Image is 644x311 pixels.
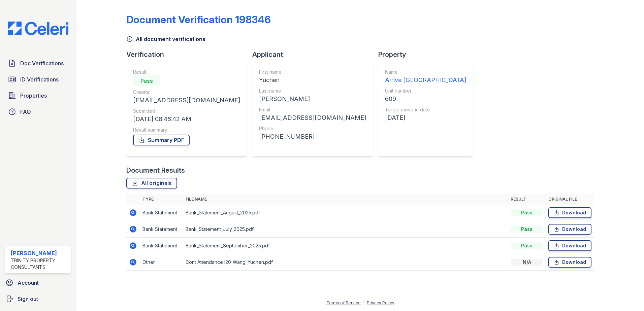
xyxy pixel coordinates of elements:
div: Property [378,50,478,59]
div: Pass [511,226,543,233]
a: FAQ [5,105,71,118]
td: Bank Statement [140,238,183,254]
a: Doc Verifications [5,57,71,70]
span: FAQ [20,108,31,116]
img: CE_Logo_Blue-a8612792a0a2168367f1c8372b55b34899dd931a85d93a1a3d3e32e68fde9ad4.png [3,22,74,35]
a: Privacy Policy [367,300,394,305]
div: [PERSON_NAME] [11,249,68,257]
div: Result summary [133,127,240,133]
iframe: chat widget [616,284,637,304]
div: [EMAIL_ADDRESS][DOMAIN_NAME] [259,113,366,123]
div: Unit number [385,88,466,94]
th: Type [140,194,183,205]
a: All document verifications [126,35,205,43]
div: Trinity Property Consultants [11,257,68,271]
div: Phone [259,125,366,132]
th: Result [508,194,546,205]
div: Creator [133,89,240,96]
span: Sign out [18,295,38,303]
div: Verification [126,50,252,59]
a: Account [3,276,74,289]
th: Original file [546,194,594,205]
div: First name [259,69,366,75]
a: Properties [5,89,71,102]
span: ID Verifications [20,75,59,83]
a: ID Verifications [5,73,71,86]
div: | [363,300,364,305]
div: Name [385,69,466,75]
div: [DATE] [385,113,466,123]
div: Document Verification 198346 [126,13,271,26]
span: Doc Verifications [20,59,64,67]
div: [EMAIL_ADDRESS][DOMAIN_NAME] [133,96,240,105]
div: Submitted [133,108,240,114]
div: Target move in date [385,106,466,113]
a: All originals [126,178,177,188]
div: [DATE] 08:46:42 AM [133,114,240,124]
span: Account [18,279,39,287]
a: Download [548,224,591,235]
td: Cont Attendance I20_Wang_Yuchen.pdf [183,254,508,271]
td: Other [140,254,183,271]
a: Terms of Service [326,300,361,305]
div: 609 [385,94,466,104]
td: Bank_Statement_July_2025.pdf [183,221,508,238]
div: Last name [259,88,366,94]
div: [PHONE_NUMBER] [259,132,366,141]
td: Bank_Statement_August_2025.pdf [183,205,508,221]
a: Download [548,257,591,268]
div: Pass [511,209,543,216]
a: Summary PDF [133,135,190,145]
td: Bank Statement [140,205,183,221]
div: Arrive [GEOGRAPHIC_DATA] [385,75,466,85]
a: Download [548,240,591,251]
div: Email [259,106,366,113]
div: Document Results [126,166,185,175]
div: [PERSON_NAME] [259,94,366,104]
a: Name Arrive [GEOGRAPHIC_DATA] [385,69,466,85]
div: Pass [511,242,543,249]
a: Download [548,207,591,218]
div: N/A [511,259,543,266]
div: Pass [133,75,160,86]
div: Applicant [252,50,378,59]
th: File name [183,194,508,205]
td: Bank Statement [140,221,183,238]
span: Properties [20,92,47,100]
div: Yuchen [259,75,366,85]
td: Bank_Statement_September_2025.pdf [183,238,508,254]
div: Result [133,69,240,75]
a: Sign out [3,292,74,306]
